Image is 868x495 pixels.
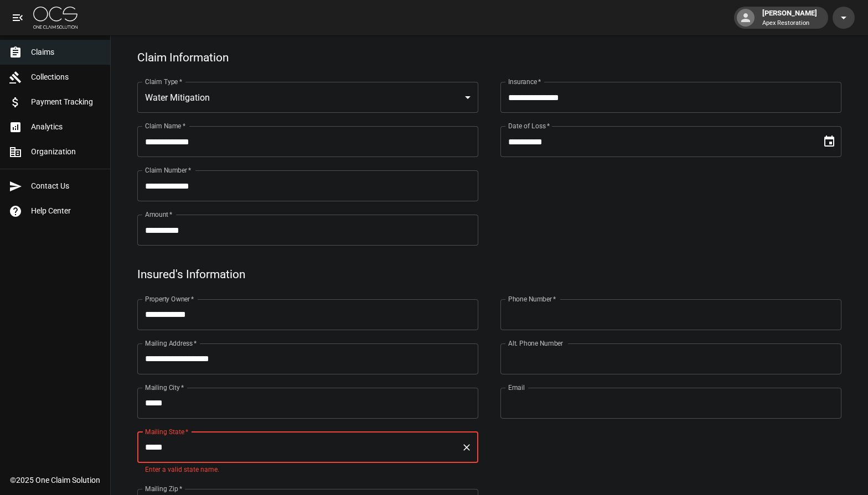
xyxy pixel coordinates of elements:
[31,46,101,58] span: Claims
[508,121,550,131] label: Date of Loss
[145,165,191,175] label: Claim Number
[33,7,77,29] img: ocs-logo-white-transparent.png
[31,180,101,192] span: Contact Us
[145,465,471,476] p: Enter a valid state name.
[145,338,197,348] label: Mailing Address
[31,96,101,108] span: Payment Tracking
[145,210,173,219] label: Amount
[31,71,101,83] span: Collections
[31,205,101,217] span: Help Center
[508,77,541,86] label: Insurance
[145,121,185,131] label: Claim Name
[145,383,184,392] label: Mailing City
[145,427,188,436] label: Mailing State
[10,475,100,486] div: © 2025 One Claim Solution
[508,338,563,348] label: Alt. Phone Number
[758,8,821,28] div: [PERSON_NAME]
[818,131,840,153] button: Choose date, selected date is Aug 27, 2025
[137,82,478,113] div: Water Mitigation
[762,19,817,28] p: Apex Restoration
[145,77,182,86] label: Claim Type
[31,121,101,133] span: Analytics
[508,294,556,304] label: Phone Number
[459,440,474,455] button: Clear
[7,7,29,29] button: open drawer
[145,484,183,493] label: Mailing Zip
[508,383,525,392] label: Email
[145,294,194,304] label: Property Owner
[31,146,101,158] span: Organization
